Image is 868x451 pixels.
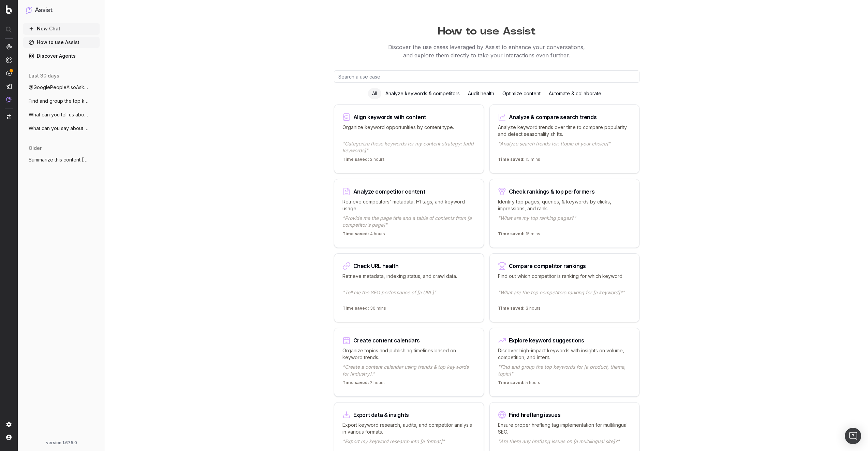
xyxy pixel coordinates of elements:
[6,57,12,63] img: Intelligence
[6,70,12,76] img: Activation
[225,43,749,59] p: Discover the use cases leveraged by Assist to enhance your conversations, and explore them direct...
[6,97,12,102] img: Assist
[342,289,475,303] p: "Tell me the SEO performance of [a URL]"
[509,338,584,343] div: Explore keyword suggestions
[6,84,12,89] img: Studio
[498,289,631,303] p: "What are the top competitors ranking for [a keyword]?"
[509,114,597,120] div: Analyze & compare search trends
[498,198,631,212] p: Identify top pages, queries, & keywords by clicks, impressions, and rank.
[6,435,12,440] img: My account
[29,111,89,118] span: What can you tell us about [PERSON_NAME]
[498,231,525,236] span: Time saved:
[334,70,639,83] input: Search a use case
[6,5,12,14] img: Botify logo
[6,422,12,427] img: Setting
[342,124,475,138] p: Organize keyword opportunities by content type.
[26,440,97,446] div: version: 1.675.0
[498,88,545,99] div: Optimize content
[498,273,631,286] p: Find out which competitor is ranking for which keyword.
[509,263,586,269] div: Compare competitor rankings
[464,88,498,99] div: Audit health
[498,215,631,228] p: "What are my top ranking pages?"
[353,114,426,120] div: Align keywords with content
[353,412,409,418] div: Export data & insights
[6,44,12,50] img: Analytics
[342,422,475,435] p: Export keyword research, audits, and competitor analysis in various formats.
[498,231,540,239] p: 15 mins
[368,88,381,99] div: All
[342,198,475,212] p: Retrieve competitors' metadata, H1 tags, and keyword usage.
[342,380,385,388] p: 2 hours
[498,422,631,435] p: Ensure proper hreflang tag implementation for multilingual SEO.
[29,72,59,79] span: last 30 days
[498,124,631,138] p: Analyze keyword trends over time to compare popularity and detect seasonality shifts.
[498,140,631,154] p: "Analyze search trends for: [topic of your choice]"
[353,263,399,269] div: Check URL health
[225,22,749,38] h1: How to use Assist
[353,338,420,343] div: Create content calendars
[29,125,89,132] span: What can you say about [PERSON_NAME]? H
[353,189,425,194] div: Analyze competitor content
[498,157,525,162] span: Time saved:
[498,157,540,165] p: 15 mins
[342,140,475,154] p: "Categorize these keywords for my content strategy: [add keywords]"
[498,380,525,385] span: Time saved:
[29,145,42,152] span: older
[498,306,525,311] span: Time saved:
[29,84,89,91] span: @GooglePeopleAlsoAsk What is a LLM?
[498,364,631,377] p: "Find and group the top keywords for [a product, theme, topic]"
[342,364,475,377] p: "Create a content calendar using trends & top keywords for [industry]."
[23,96,100,107] button: Find and group the top keywords for hack
[545,88,605,99] div: Automate & collaborate
[342,157,385,165] p: 2 hours
[342,231,369,236] span: Time saved:
[509,189,595,194] div: Check rankings & top performers
[498,306,541,314] p: 3 hours
[342,231,385,239] p: 4 hours
[29,156,89,163] span: Summarize this content [URL][PERSON_NAME]
[381,88,464,99] div: Analyze keywords & competitors
[342,215,475,228] p: "Provide me the page title and a table of contents from [a competitor's page]"
[509,412,561,418] div: Find hreflang issues
[498,380,540,388] p: 5 hours
[7,114,11,119] img: Switch project
[342,306,386,314] p: 30 mins
[29,98,89,104] span: Find and group the top keywords for hack
[26,5,97,15] button: Assist
[342,380,369,385] span: Time saved:
[342,347,475,361] p: Organize topics and publishing timelines based on keyword trends.
[23,109,100,120] button: What can you tell us about [PERSON_NAME]
[26,7,32,13] img: Assist
[23,123,100,134] button: What can you say about [PERSON_NAME]? H
[342,306,369,311] span: Time saved:
[35,5,53,15] h1: Assist
[342,157,369,162] span: Time saved:
[23,82,100,93] button: @GooglePeopleAlsoAsk What is a LLM?
[498,347,631,361] p: Discover high-impact keywords with insights on volume, competition, and intent.
[845,428,861,444] div: Open Intercom Messenger
[23,23,100,34] button: New Chat
[23,51,100,61] a: Discover Agents
[23,154,100,165] button: Summarize this content [URL][PERSON_NAME]
[23,37,100,48] a: How to use Assist
[342,273,475,286] p: Retrieve metadata, indexing status, and crawl data.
